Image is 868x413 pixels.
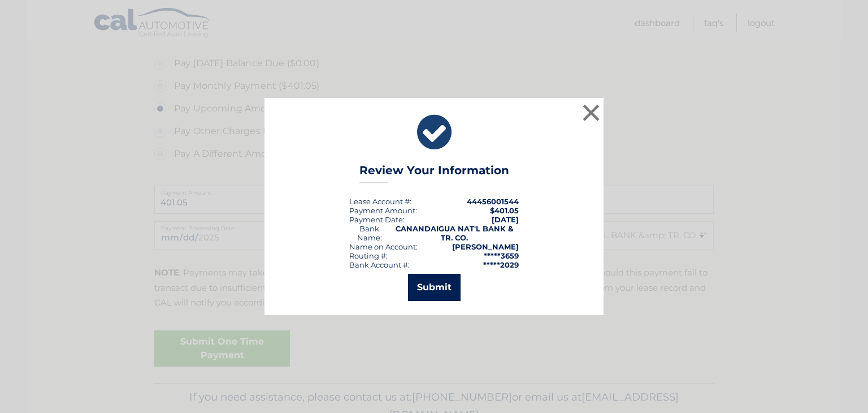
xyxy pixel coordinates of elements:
div: Bank Account #: [349,260,410,269]
div: Name on Account: [349,242,418,251]
div: Payment Amount: [349,206,417,215]
span: Payment Date [349,215,403,224]
button: × [580,101,602,124]
button: Submit [408,274,461,301]
div: Routing #: [349,251,388,260]
strong: [PERSON_NAME] [452,242,519,251]
span: $401.05 [490,206,519,215]
span: [DATE] [492,215,519,224]
strong: CANANDAIGUA NAT'L BANK & TR. CO. [396,224,513,242]
h3: Review Your Information [359,164,509,183]
div: : [349,215,405,224]
strong: 44456001544 [467,197,519,206]
div: Lease Account #: [349,197,411,206]
div: Bank Name: [349,224,390,242]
